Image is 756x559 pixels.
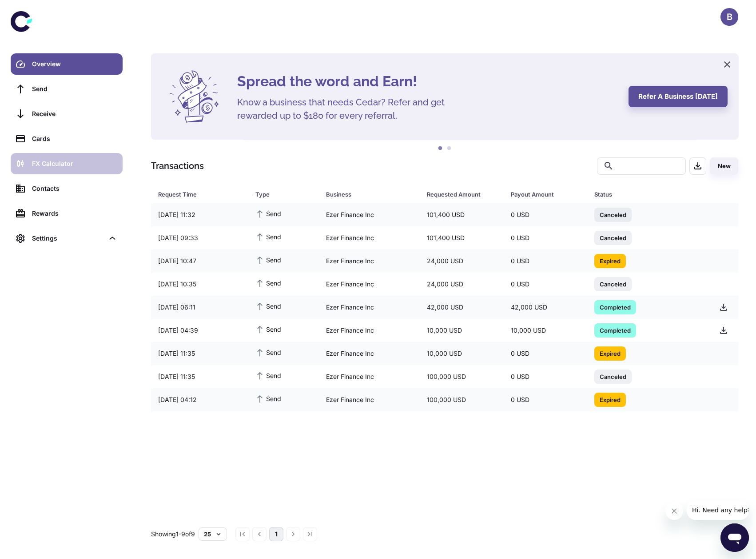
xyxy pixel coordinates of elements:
[594,372,632,381] span: Canceled
[687,500,749,520] iframe: Message from company
[199,527,227,541] button: 25
[504,368,588,385] div: 0 USD
[420,229,504,246] div: 101,400 USD
[255,394,281,403] span: Send
[319,299,420,316] div: Ezer Finance Inc
[504,345,588,362] div: 0 USD
[504,229,588,246] div: 0 USD
[720,8,738,26] button: B
[720,523,749,552] iframe: Button to launch messaging window
[158,188,245,201] span: Request Time
[436,144,445,153] button: 1
[269,527,283,541] button: page 1
[504,206,588,223] div: 0 USD
[594,349,626,358] span: Expired
[504,253,588,269] div: 0 USD
[255,232,281,241] span: Send
[420,206,504,223] div: 101,400 USD
[594,210,632,219] span: Canceled
[420,253,504,269] div: 24,000 USD
[420,345,504,362] div: 10,000 USD
[511,188,573,201] div: Payout Amount
[151,368,248,385] div: [DATE] 11:35
[420,391,504,408] div: 100,000 USD
[32,184,117,193] div: Contacts
[151,159,204,173] h1: Transactions
[234,527,318,541] nav: pagination navigation
[319,253,420,269] div: Ezer Finance Inc
[594,279,632,288] span: Canceled
[255,188,315,201] span: Type
[32,209,117,218] div: Rewards
[504,391,588,408] div: 0 USD
[237,96,459,122] h5: Know a business that needs Cedar? Refer and get rewarded up to $180 for every referral.
[594,188,690,201] div: Status
[420,368,504,385] div: 100,000 USD
[32,109,117,119] div: Receive
[255,324,281,334] span: Send
[420,276,504,293] div: 24,000 USD
[504,276,588,293] div: 0 USD
[319,391,420,408] div: Ezer Finance Inc
[32,59,117,69] div: Overview
[255,301,281,311] span: Send
[594,395,626,404] span: Expired
[255,370,281,380] span: Send
[151,299,248,316] div: [DATE] 06:11
[151,253,248,269] div: [DATE] 10:47
[594,233,632,242] span: Canceled
[11,128,123,149] a: Cards
[427,188,489,201] div: Requested Amount
[237,71,618,92] h4: Spread the word and Earn!
[32,84,117,94] div: Send
[255,347,281,357] span: Send
[151,345,248,362] div: [DATE] 11:35
[319,206,420,223] div: Ezer Finance Inc
[445,144,454,153] button: 2
[420,299,504,316] div: 42,000 USD
[11,203,123,224] a: Rewards
[255,255,281,265] span: Send
[629,86,728,107] button: Refer a business [DATE]
[11,178,123,199] a: Contacts
[255,278,281,288] span: Send
[5,6,64,13] span: Hi. Need any help?
[594,326,636,334] span: Completed
[158,188,233,201] div: Request Time
[319,322,420,339] div: Ezer Finance Inc
[32,134,117,144] div: Cards
[151,276,248,293] div: [DATE] 10:35
[594,256,626,265] span: Expired
[319,368,420,385] div: Ezer Finance Inc
[427,188,500,201] span: Requested Amount
[504,299,588,316] div: 42,000 USD
[594,302,636,311] span: Completed
[504,322,588,339] div: 10,000 USD
[151,206,248,223] div: [DATE] 11:32
[319,345,420,362] div: Ezer Finance Inc
[11,153,123,174] a: FX Calculator
[151,529,195,539] p: Showing 1-9 of 9
[255,188,304,201] div: Type
[151,391,248,408] div: [DATE] 04:12
[319,276,420,293] div: Ezer Finance Inc
[11,103,123,125] a: Receive
[11,53,123,75] a: Overview
[420,322,504,339] div: 10,000 USD
[32,233,104,243] div: Settings
[665,502,683,520] iframe: Close message
[151,322,248,339] div: [DATE] 04:39
[11,78,123,100] a: Send
[710,157,738,175] button: New
[11,228,123,249] div: Settings
[594,188,701,201] span: Status
[255,209,281,218] span: Send
[151,229,248,246] div: [DATE] 09:33
[319,229,420,246] div: Ezer Finance Inc
[32,159,117,169] div: FX Calculator
[511,188,584,201] span: Payout Amount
